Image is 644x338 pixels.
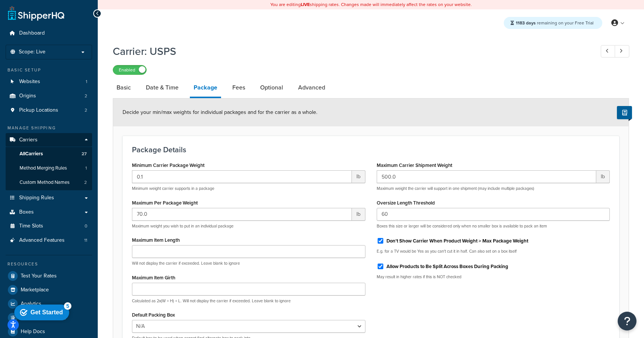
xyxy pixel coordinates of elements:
[377,186,610,191] p: Maximum weight the carrier will support in one shipment (may include multiple packages)
[6,176,92,189] a: Custom Method Names2
[84,179,87,186] span: 2
[132,261,365,266] p: Will not display the carrier if exceeded. Leave blank to ignore
[6,233,92,247] a: Advanced Features11
[19,195,54,201] span: Shipping Rules
[85,93,87,99] span: 2
[19,223,43,229] span: Time Slots
[377,249,610,254] p: E.g. for a TV would be Yes as you can't cut it in half. Can also set on a box itself
[377,162,452,168] label: Maximum Carrier Shipment Weight
[386,238,528,244] label: Don't Show Carrier When Product Weight > Max Package Weight
[601,45,615,58] a: Previous Record
[123,108,317,116] span: Decide your min/max weights for individual packages and for the carrier as a whole.
[19,8,52,15] div: Get Started
[6,75,92,89] a: Websites1
[132,237,180,243] label: Maximum Item Length
[516,20,536,26] strong: 1183 days
[21,287,49,293] span: Marketplace
[6,103,92,117] a: Pickup Locations2
[19,30,45,36] span: Dashboard
[113,65,146,74] label: Enabled
[6,219,92,233] a: Time Slots0
[20,151,43,157] span: All Carriers
[84,237,87,244] span: 11
[6,26,92,40] a: Dashboard
[6,269,92,283] a: Test Your Rates
[20,165,67,171] span: Method Merging Rules
[617,106,632,119] button: Show Help Docs
[132,312,175,318] label: Default Packing Box
[229,79,249,97] a: Fees
[21,329,45,335] span: Help Docs
[6,191,92,205] a: Shipping Rules
[113,44,587,59] h1: Carrier: USPS
[21,273,57,279] span: Test Your Rates
[132,223,365,229] p: Maximum weight you wish to put in an individual package
[53,2,60,9] div: 5
[6,89,92,103] li: Origins
[352,170,365,183] span: lb
[6,205,92,219] a: Boxes
[6,261,92,267] div: Resources
[19,137,38,143] span: Carriers
[6,233,92,247] li: Advanced Features
[19,237,65,244] span: Advanced Features
[516,20,594,26] span: remaining on your Free Trial
[3,4,58,20] div: Get Started 5 items remaining, 0% complete
[377,200,435,206] label: Oversize Length Threshold
[20,179,70,186] span: Custom Method Names
[615,45,629,58] a: Next Record
[19,93,36,99] span: Origins
[85,223,87,229] span: 0
[352,208,365,221] span: lb
[386,263,508,270] label: Allow Products to Be Split Across Boxes During Packing
[377,274,610,280] p: May result in higher rates if this is NOT checked
[85,165,87,171] span: 1
[132,186,365,191] p: Minimum weight carrier supports in a package
[256,79,287,97] a: Optional
[86,79,87,85] span: 1
[132,275,175,280] label: Maximum Item Girth
[6,219,92,233] li: Time Slots
[6,133,92,147] a: Carriers
[6,75,92,89] li: Websites
[6,67,92,73] div: Basic Setup
[6,283,92,297] a: Marketplace
[377,223,610,229] p: Boxes this size or larger will be considered only when no smaller box is available to pack an item
[6,311,92,324] a: Activity LogNEW
[6,176,92,189] li: Custom Method Names
[132,162,205,168] label: Minimum Carrier Package Weight
[82,151,87,157] span: 27
[19,79,40,85] span: Websites
[190,79,221,98] a: Package
[6,133,92,190] li: Carriers
[618,312,636,330] button: Open Resource Center
[6,103,92,117] li: Pickup Locations
[132,200,198,206] label: Maximum Per Package Weight
[294,79,329,97] a: Advanced
[6,161,92,175] a: Method Merging Rules1
[19,209,34,215] span: Boxes
[142,79,182,97] a: Date & Time
[85,107,87,114] span: 2
[301,1,310,8] b: LIVE
[19,49,45,55] span: Scope: Live
[6,161,92,175] li: Method Merging Rules
[6,297,92,311] a: Analytics
[6,125,92,131] div: Manage Shipping
[19,107,58,114] span: Pickup Locations
[6,311,92,324] li: [object Object]
[6,89,92,103] a: Origins2
[6,147,92,161] a: AllCarriers27
[132,298,365,304] p: Calculated as 2x(W + H) + L. Will not display the carrier if exceeded. Leave blank to ignore
[132,146,610,154] h3: Package Details
[596,170,610,183] span: lb
[113,79,135,97] a: Basic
